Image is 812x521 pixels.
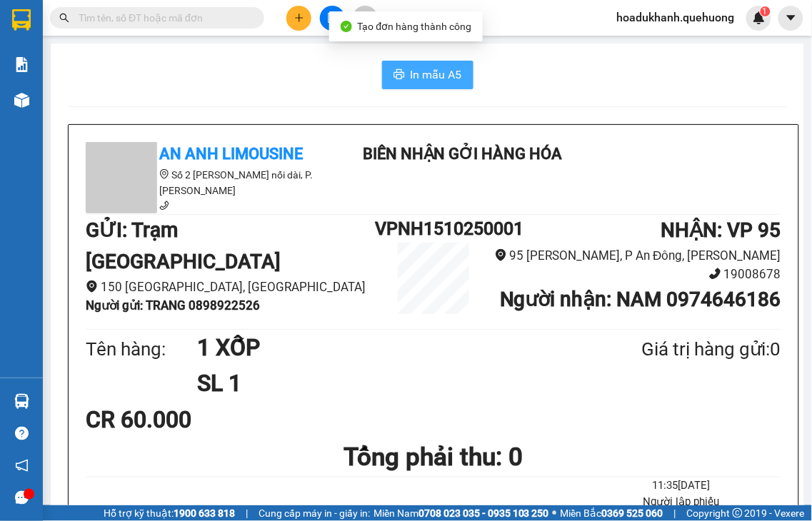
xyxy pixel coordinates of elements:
li: Người lập phiếu [582,494,781,511]
span: Miền Bắc [561,505,663,521]
img: logo-vxr [12,9,31,31]
span: Tạo đơn hàng thành công [358,21,472,32]
span: caret-down [785,11,798,24]
strong: 0708 023 035 - 0935 103 250 [418,507,549,519]
b: GỬI : Trạm [GEOGRAPHIC_DATA] [86,218,281,273]
span: Hỗ trợ kỹ thuật: [104,505,235,521]
button: printerIn mẫu A5 [382,61,473,89]
h1: 1 XỐP [197,330,573,365]
span: In mẫu A5 [411,66,462,84]
li: 11:35[DATE] [582,477,781,495]
strong: 0369 525 060 [602,507,663,519]
li: 95 [PERSON_NAME], P An Đông, [PERSON_NAME] [491,246,781,265]
h1: Tổng phải thu: 0 [86,437,781,477]
span: copyright [733,508,743,518]
li: 150 [GEOGRAPHIC_DATA], [GEOGRAPHIC_DATA] [86,278,376,297]
li: 19008678 [491,265,781,284]
div: CR 60.000 [86,402,315,437]
b: Người nhận : NAM 0974646186 [500,288,781,311]
span: Miền Nam [374,505,549,521]
h1: VPNH1510250001 [376,215,491,243]
span: ⚪️ [553,510,557,516]
span: question-circle [15,427,29,440]
span: phone [159,201,169,211]
span: hoadukhanh.quehuong [606,9,746,26]
button: caret-down [778,6,803,31]
b: Biên nhận gởi hàng hóa [363,145,563,163]
span: Cung cấp máy in - giấy in: [259,505,370,521]
h1: SL 1 [197,365,573,401]
span: environment [495,249,507,261]
li: Số 2 [PERSON_NAME] nối dài, P. [PERSON_NAME] [86,167,343,198]
span: notification [15,459,29,472]
span: printer [394,69,405,82]
b: An Anh Limousine [159,145,303,163]
span: | [246,505,248,521]
button: file-add [320,6,345,31]
div: Giá trị hàng gửi: 0 [573,335,781,364]
span: phone [709,268,721,280]
input: Tìm tên, số ĐT hoặc mã đơn [79,10,247,26]
span: environment [86,280,98,293]
span: message [15,491,29,505]
span: | [674,505,676,521]
b: NHẬN : VP 95 [661,218,781,242]
button: plus [286,6,311,31]
strong: 1900 633 818 [174,507,235,519]
img: solution-icon [14,57,29,72]
b: Người gửi : TRANG 0898922526 [86,298,260,313]
span: search [59,13,69,23]
button: aim [353,6,378,31]
img: icon-new-feature [753,11,766,24]
span: environment [159,169,169,179]
div: Tên hàng: [86,335,197,364]
span: check-circle [341,21,352,32]
sup: 1 [761,6,771,16]
img: warehouse-icon [14,93,29,108]
span: file-add [327,13,337,23]
span: plus [294,13,304,23]
img: warehouse-icon [14,394,29,409]
span: 1 [763,6,768,16]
